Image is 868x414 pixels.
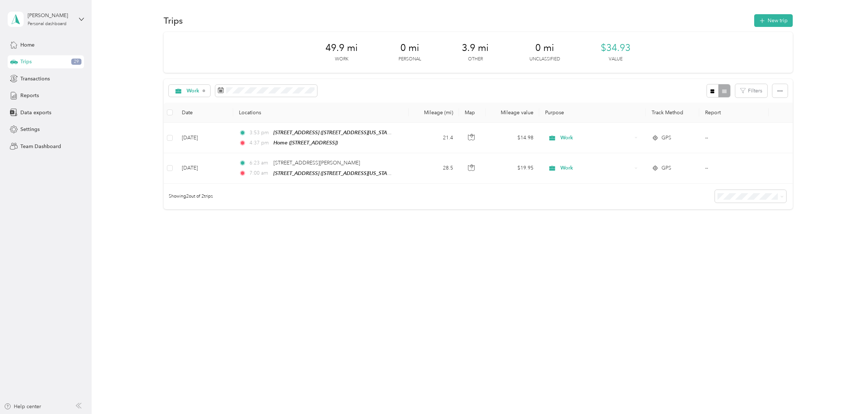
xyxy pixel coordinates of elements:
[699,153,769,183] td: --
[176,123,233,153] td: [DATE]
[164,193,213,200] span: Showing 2 out of 2 trips
[273,160,360,166] span: [STREET_ADDRESS][PERSON_NAME]
[273,170,395,176] span: [STREET_ADDRESS] ([STREET_ADDRESS][US_STATE])
[486,123,539,153] td: $14.98
[539,103,646,123] th: Purpose
[486,103,539,123] th: Mileage value
[601,42,631,54] span: $34.93
[20,143,61,150] span: Team Dashboard
[20,92,39,99] span: Reports
[273,140,338,146] span: Home ([STREET_ADDRESS])
[20,109,51,116] span: Data exports
[176,153,233,183] td: [DATE]
[187,88,200,93] span: Work
[71,59,81,65] span: 29
[28,12,73,19] div: [PERSON_NAME]
[459,103,485,123] th: Map
[273,130,395,136] span: [STREET_ADDRESS] ([STREET_ADDRESS][US_STATE])
[646,103,699,123] th: Track Method
[176,103,233,123] th: Date
[409,103,459,123] th: Mileage (mi)
[249,159,270,167] span: 6:23 am
[249,169,270,177] span: 7:00 am
[529,56,560,63] p: Unclassified
[249,129,270,137] span: 3:53 pm
[699,103,769,123] th: Report
[164,17,183,24] h1: Trips
[827,373,868,414] iframe: Everlance-gr Chat Button Frame
[20,41,35,49] span: Home
[468,56,483,63] p: Other
[560,134,632,142] span: Work
[486,153,539,183] td: $19.95
[535,42,554,54] span: 0 mi
[399,56,421,63] p: Personal
[20,75,50,83] span: Transactions
[699,123,769,153] td: --
[20,126,40,133] span: Settings
[462,42,489,54] span: 3.9 mi
[20,58,32,65] span: Trips
[754,14,793,27] button: New trip
[400,42,419,54] span: 0 mi
[735,84,767,97] button: Filters
[325,42,358,54] span: 49.9 mi
[335,56,348,63] p: Work
[409,153,459,183] td: 28.5
[560,164,632,172] span: Work
[233,103,409,123] th: Locations
[249,139,270,147] span: 4:37 pm
[28,22,67,26] div: Personal dashboard
[609,56,623,63] p: Value
[661,134,671,142] span: GPS
[4,403,41,410] button: Help center
[661,164,671,172] span: GPS
[409,123,459,153] td: 21.4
